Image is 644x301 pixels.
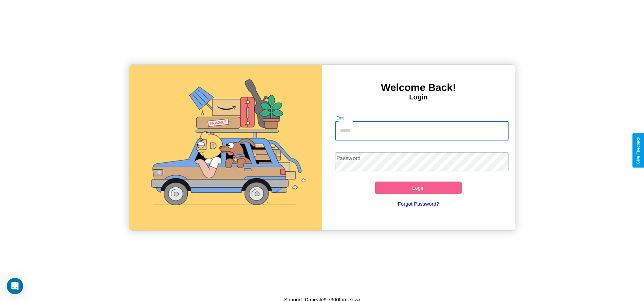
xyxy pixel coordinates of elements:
a: Forgot Password? [332,194,505,213]
div: Give Feedback [636,137,641,164]
label: Email [336,115,347,121]
img: gif [129,65,322,230]
h3: Welcome Back! [322,82,515,93]
h4: Login [322,93,515,101]
div: Open Intercom Messenger [7,278,23,294]
button: Login [375,182,462,194]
